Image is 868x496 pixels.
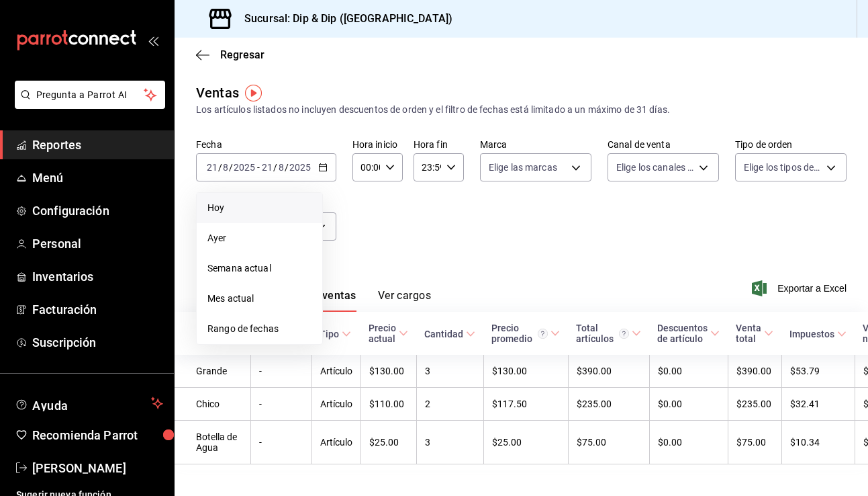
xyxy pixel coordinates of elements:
label: Marca [480,140,591,149]
span: Recomienda Parrot [32,426,163,444]
label: Hora inicio [352,140,403,149]
span: / [273,162,277,173]
input: ---- [233,162,256,173]
td: $0.00 [649,388,728,421]
span: [PERSON_NAME] [32,459,163,477]
td: $75.00 [568,421,649,464]
td: - [250,355,311,388]
td: Artículo [311,421,360,464]
td: $117.50 [483,388,568,421]
span: Semana actual [207,261,311,276]
span: Inventarios [32,267,163,286]
span: Regresar [220,48,264,61]
input: -- [261,162,273,173]
span: / [285,162,289,173]
td: $235.00 [728,388,781,421]
span: Cantidad [424,329,475,339]
button: Ver cargos [378,289,432,312]
span: Venta total [736,323,773,344]
span: Configuración [32,202,163,220]
div: Total artículos [576,323,629,344]
div: Impuestos [789,329,834,339]
span: Suscripción [32,333,163,352]
label: Canal de venta [608,140,719,149]
span: Facturación [32,300,163,319]
td: Botella de Agua [175,421,250,464]
span: Elige las marcas [489,161,557,174]
td: Grande [175,355,250,388]
svg: Precio promedio = Total artículos / cantidad [538,329,548,339]
td: 2 [416,388,483,421]
span: / [218,162,222,173]
label: Hora fin [414,140,464,149]
span: Tipo [320,329,351,339]
div: Venta total [736,323,761,344]
img: Tooltip marker [245,85,262,101]
span: Ayer [207,231,311,245]
div: Descuentos de artículo [657,323,708,344]
td: $25.00 [360,421,416,464]
td: $390.00 [728,355,781,388]
span: Precio promedio [491,323,560,344]
label: Fecha [196,140,336,149]
button: Pregunta a Parrot AI [15,81,165,109]
td: Artículo [311,388,360,421]
td: 3 [416,355,483,388]
span: Ayuda [32,395,146,411]
span: Pregunta a Parrot AI [36,88,144,102]
button: Regresar [196,48,264,61]
div: Cantidad [424,329,463,339]
span: - [257,162,260,173]
td: $10.34 [781,421,855,464]
span: Precio actual [369,323,408,344]
td: $53.79 [781,355,855,388]
td: $130.00 [483,355,568,388]
td: $75.00 [728,421,781,464]
span: / [229,162,233,173]
td: 3 [416,421,483,464]
td: $110.00 [360,388,416,421]
span: Personal [32,235,163,253]
div: Precio actual [369,323,396,344]
span: Descuentos de artículo [657,323,720,344]
label: Tipo de orden [735,140,847,149]
input: -- [278,162,285,173]
span: Mes actual [207,292,311,306]
button: Ver ventas [301,289,356,312]
span: Rango de fechas [207,322,311,336]
button: Exportar a Excel [755,280,847,296]
div: Tipo [320,329,339,339]
td: $32.41 [781,388,855,421]
span: Total artículos [576,323,641,344]
input: -- [222,162,229,173]
td: - [250,421,311,464]
span: Elige los canales de venta [616,161,694,174]
div: Precio promedio [491,323,548,344]
div: Ventas [196,83,239,103]
td: $0.00 [649,421,728,464]
td: Chico [175,388,250,421]
svg: El total artículos considera cambios de precios en los artículos así como costos adicionales por ... [619,329,629,339]
h3: Sucursal: Dip & Dip ([GEOGRAPHIC_DATA]) [234,11,452,27]
td: $235.00 [568,388,649,421]
button: open_drawer_menu [148,35,158,46]
input: -- [206,162,218,173]
a: Pregunta a Parrot AI [9,97,165,112]
td: $0.00 [649,355,728,388]
span: Menú [32,169,163,187]
td: - [250,388,311,421]
div: Los artículos listados no incluyen descuentos de orden y el filtro de fechas está limitado a un m... [196,103,847,117]
span: Elige los tipos de orden [744,161,822,174]
span: Reportes [32,136,163,154]
div: navigation tabs [218,289,431,312]
td: $130.00 [360,355,416,388]
td: $390.00 [568,355,649,388]
input: ---- [289,162,311,173]
td: $25.00 [483,421,568,464]
span: Impuestos [789,329,847,339]
span: Hoy [207,201,311,215]
td: Artículo [311,355,360,388]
